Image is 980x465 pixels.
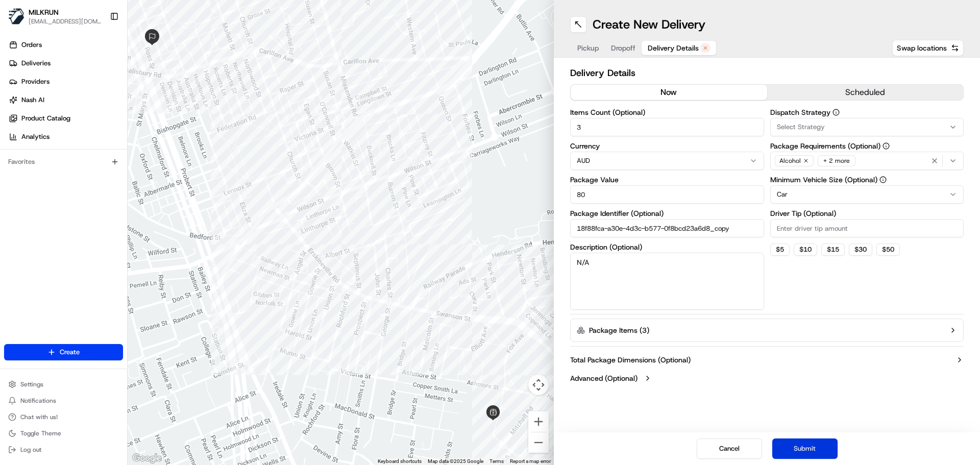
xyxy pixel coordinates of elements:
[767,85,964,100] button: scheduled
[772,438,838,459] button: Submit
[570,210,764,217] label: Package Identifier (Optional)
[21,132,50,141] span: Analytics
[20,397,56,405] span: Notifications
[4,426,123,440] button: Toggle Theme
[528,411,549,432] button: Zoom in
[570,243,764,251] label: Description (Optional)
[21,59,51,68] span: Deliveries
[489,458,504,464] a: Terms
[8,8,24,25] img: MILKRUN
[570,66,964,80] h2: Delivery Details
[779,157,801,165] span: Alcohol
[697,438,762,459] button: Cancel
[4,92,127,108] a: Nash AI
[60,348,80,357] span: Create
[378,458,422,465] button: Keyboard shortcuts
[21,95,44,105] span: Nash AI
[4,74,127,90] a: Providers
[29,7,59,17] button: MILKRUN
[130,452,164,465] img: Google
[4,55,127,71] a: Deliveries
[770,118,964,136] button: Select Strategy
[897,43,947,53] span: Swap locations
[611,43,635,53] span: Dropoff
[4,394,123,408] button: Notifications
[4,344,123,360] button: Create
[570,373,638,383] label: Advanced (Optional)
[589,325,649,335] label: Package Items ( 3 )
[876,243,900,256] button: $50
[570,176,764,183] label: Package Value
[770,142,964,150] label: Package Requirements (Optional)
[570,109,764,116] label: Items Count (Optional)
[832,109,840,116] button: Dispatch Strategy
[570,373,964,383] button: Advanced (Optional)
[4,129,127,145] a: Analytics
[4,37,127,53] a: Orders
[770,210,964,217] label: Driver Tip (Optional)
[879,176,887,183] button: Minimum Vehicle Size (Optional)
[528,432,549,453] button: Zoom out
[4,4,106,29] button: MILKRUNMILKRUN[EMAIL_ADDRESS][DOMAIN_NAME]
[571,85,767,100] button: now
[570,185,764,204] input: Enter package value
[849,243,872,256] button: $30
[21,40,42,50] span: Orders
[770,219,964,237] input: Enter driver tip amount
[4,110,127,127] a: Product Catalog
[770,243,790,256] button: $5
[570,253,764,310] textarea: N/A
[4,377,123,391] button: Settings
[20,429,61,437] span: Toggle Theme
[770,176,964,183] label: Minimum Vehicle Size (Optional)
[510,458,551,464] a: Report a map error
[4,410,123,424] button: Chat with us!
[777,123,825,132] span: Select Strategy
[821,243,845,256] button: $15
[21,114,70,123] span: Product Catalog
[20,413,58,421] span: Chat with us!
[21,77,50,86] span: Providers
[29,17,102,26] button: [EMAIL_ADDRESS][DOMAIN_NAME]
[883,142,890,150] button: Package Requirements (Optional)
[593,16,705,33] h1: Create New Delivery
[4,154,123,170] div: Favorites
[528,375,549,395] button: Map camera controls
[770,152,964,170] button: Alcohol+ 2 more
[130,452,164,465] a: Open this area in Google Maps (opens a new window)
[570,118,764,136] input: Enter number of items
[570,355,691,365] label: Total Package Dimensions (Optional)
[770,109,964,116] label: Dispatch Strategy
[570,142,764,150] label: Currency
[570,355,964,365] button: Total Package Dimensions (Optional)
[892,40,964,56] button: Swap locations
[818,155,855,166] div: + 2 more
[577,43,599,53] span: Pickup
[570,219,764,237] input: Enter package identifier
[428,458,483,464] span: Map data ©2025 Google
[570,319,964,342] button: Package Items (3)
[794,243,817,256] button: $10
[648,43,699,53] span: Delivery Details
[20,380,43,388] span: Settings
[20,446,41,454] span: Log out
[4,443,123,457] button: Log out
